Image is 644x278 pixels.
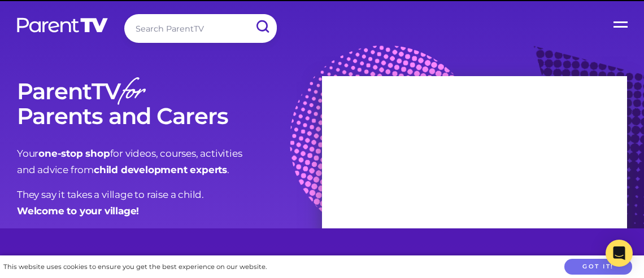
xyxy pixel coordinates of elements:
input: Submit [247,14,277,39]
img: parenttv-logo-white.4c85aaf.svg [16,17,109,33]
p: Your for videos, courses, activities and advice from . [17,145,322,178]
strong: child development experts [94,164,227,175]
input: Search ParentTV [124,14,277,43]
h1: ParentTV Parents and Carers [17,79,322,129]
p: They say it takes a village to raise a child. [17,187,322,219]
em: for [120,69,143,118]
div: Open Intercom Messenger [606,240,633,267]
strong: one-stop shop [38,148,110,159]
strong: Welcome to your village! [17,205,139,217]
div: This website uses cookies to ensure you get the best experience on our website. [3,261,267,273]
button: Got it! [564,259,632,275]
